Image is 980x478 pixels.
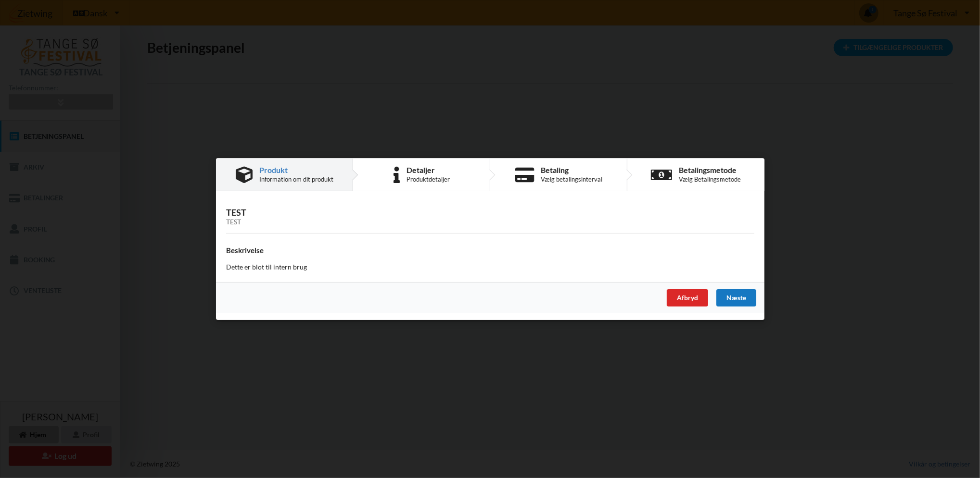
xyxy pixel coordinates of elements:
[540,166,602,174] div: Betaling
[226,218,754,226] div: test
[679,175,741,183] div: Vælg Betalingsmetode
[679,166,741,174] div: Betalingsmetode
[406,166,449,174] div: Detaljer
[406,175,449,183] div: Produktdetaljer
[666,289,708,306] div: Afbryd
[226,262,754,272] p: Dette er blot til intern brug
[259,166,333,174] div: Produkt
[226,246,754,256] h4: Beskrivelse
[716,289,756,306] div: Næste
[259,175,333,183] div: Information om dit produkt
[540,175,602,183] div: Vælg betalingsinterval
[226,207,754,226] h3: TEST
